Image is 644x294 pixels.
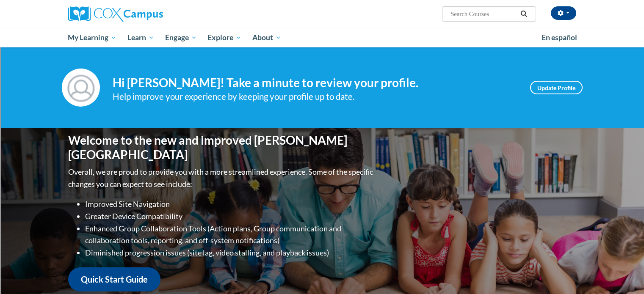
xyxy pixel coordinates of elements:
[68,6,163,22] img: Cox Campus
[252,33,281,43] span: About
[68,6,229,22] a: Cox Campus
[207,33,241,43] span: Explore
[610,260,637,287] iframe: Button to launch messaging window
[202,28,247,47] a: Explore
[68,33,116,43] span: My Learning
[450,9,517,19] input: Search Courses
[160,28,202,47] a: Engage
[63,28,122,47] a: My Learning
[127,33,154,43] span: Learn
[551,6,576,20] button: Account Settings
[122,28,160,47] a: Learn
[165,33,197,43] span: Engage
[247,28,287,47] a: About
[55,28,589,47] div: Main menu
[536,29,583,47] a: En español
[542,33,577,42] span: En español
[517,9,530,19] button: Search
